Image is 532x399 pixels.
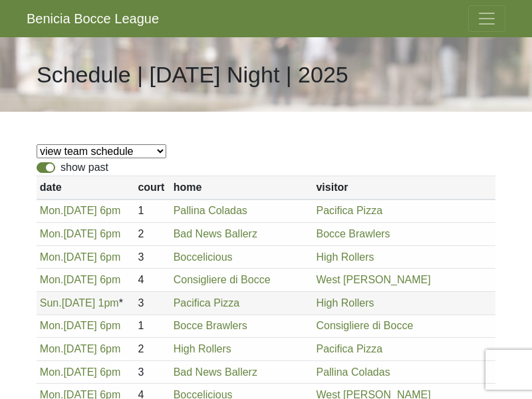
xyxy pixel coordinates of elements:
[40,251,121,263] a: Mon.[DATE] 6pm
[40,297,119,309] a: Sun.[DATE] 1pm
[40,205,121,216] a: Mon.[DATE] 6pm
[316,228,390,239] a: Bocce Brawlers
[40,320,121,331] a: Mon.[DATE] 6pm
[40,228,121,239] a: Mon.[DATE] 6pm
[313,176,495,199] th: visitor
[40,228,64,239] span: Mon.
[174,297,240,309] a: Pacifica Pizza
[316,274,430,285] a: West [PERSON_NAME]
[174,320,247,331] a: Bocce Brawlers
[316,297,374,309] a: High Rollers
[316,251,374,263] a: High Rollers
[40,205,64,216] span: Mon.
[316,320,413,331] a: Consigliere di Bocce
[135,338,170,361] td: 2
[40,297,62,309] span: Sun.
[40,251,64,263] span: Mon.
[40,274,121,285] a: Mon.[DATE] 6pm
[316,343,382,354] a: Pacifica Pizza
[135,291,170,315] td: 3
[135,176,170,199] th: court
[135,360,170,384] td: 3
[40,366,64,378] span: Mon.
[135,269,170,292] td: 4
[468,5,505,32] button: Toggle navigation
[174,366,257,378] a: Bad News Ballerz
[174,251,233,263] a: Boccelicious
[135,245,170,269] td: 3
[40,343,64,354] span: Mon.
[40,274,64,285] span: Mon.
[135,315,170,338] td: 1
[40,366,121,378] a: Mon.[DATE] 6pm
[40,320,64,331] span: Mon.
[174,343,231,354] a: High Rollers
[316,366,390,378] a: Pallina Coladas
[40,343,121,354] a: Mon.[DATE] 6pm
[135,199,170,223] td: 1
[174,274,271,285] a: Consigliere di Bocce
[61,160,108,176] label: show past
[135,223,170,246] td: 2
[37,61,348,88] h1: Schedule | [DATE] Night | 2025
[174,205,247,216] a: Pallina Coladas
[174,228,257,239] a: Bad News Ballerz
[170,176,313,199] th: home
[316,205,382,216] a: Pacifica Pizza
[27,5,159,32] a: Benicia Bocce League
[37,176,135,199] th: date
